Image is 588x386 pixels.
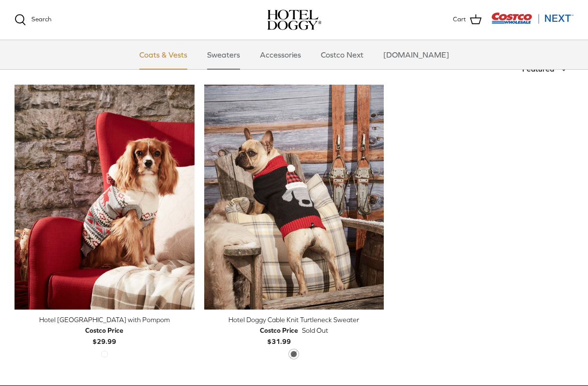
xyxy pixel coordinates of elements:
a: Hotel Doggy Fair Isle Sweater with Pompom [15,85,195,310]
b: $31.99 [260,325,298,345]
a: Search [15,14,51,26]
b: $29.99 [85,325,123,345]
a: [DOMAIN_NAME] [375,40,458,69]
div: Hotel Doggy Cable Knit Turtleneck Sweater [204,314,384,325]
div: Hotel [GEOGRAPHIC_DATA] with Pompom [15,314,195,325]
a: Hotel [GEOGRAPHIC_DATA] with Pompom Costco Price$29.99 [15,314,195,347]
a: Accessories [251,40,310,69]
a: Sweaters [198,40,249,69]
span: Cart [453,15,466,25]
div: Costco Price [260,325,298,336]
img: hoteldoggycom [267,10,321,30]
a: Visit Costco Next [491,18,573,26]
div: Costco Price [85,325,123,336]
a: hoteldoggy.com hoteldoggycom [267,10,321,30]
a: Coats & Vests [131,40,196,69]
img: Costco Next [491,12,573,24]
a: Costco Next [312,40,372,69]
span: Search [31,15,51,23]
a: Hotel Doggy Cable Knit Turtleneck Sweater [204,85,384,310]
a: Cart [453,14,482,26]
a: Hotel Doggy Cable Knit Turtleneck Sweater Costco Price$31.99 Sold Out [204,314,384,347]
span: Sold Out [302,325,328,336]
